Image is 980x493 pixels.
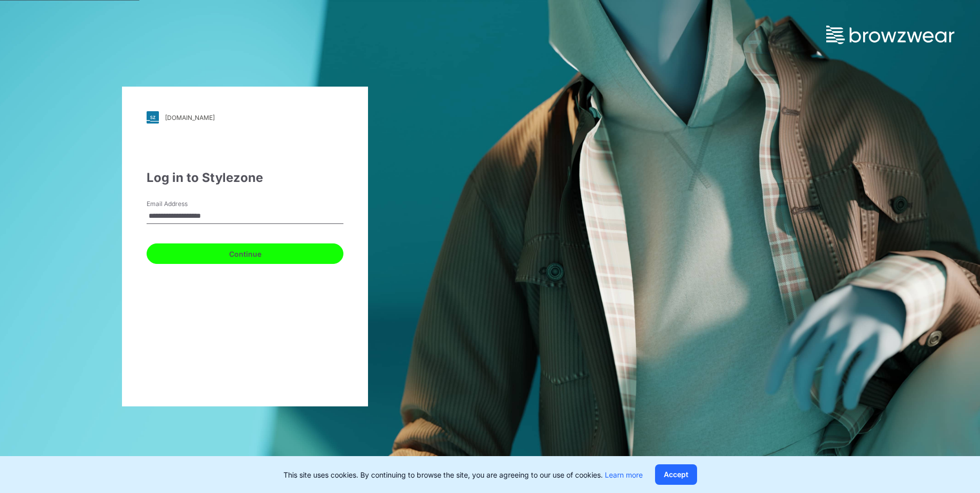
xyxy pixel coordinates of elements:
[147,199,218,209] label: Email Address
[147,111,343,124] a: [DOMAIN_NAME]
[655,464,697,485] button: Accept
[147,169,343,187] div: Log in to Stylezone
[826,26,954,44] img: browzwear-logo.73288ffb.svg
[605,470,643,479] a: Learn more
[147,243,343,264] button: Continue
[283,469,643,480] p: This site uses cookies. By continuing to browse the site, you are agreeing to our use of cookies.
[165,114,215,121] div: [DOMAIN_NAME]
[147,111,159,124] img: svg+xml;base64,PHN2ZyB3aWR0aD0iMjgiIGhlaWdodD0iMjgiIHZpZXdCb3g9IjAgMCAyOCAyOCIgZmlsbD0ibm9uZSIgeG...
